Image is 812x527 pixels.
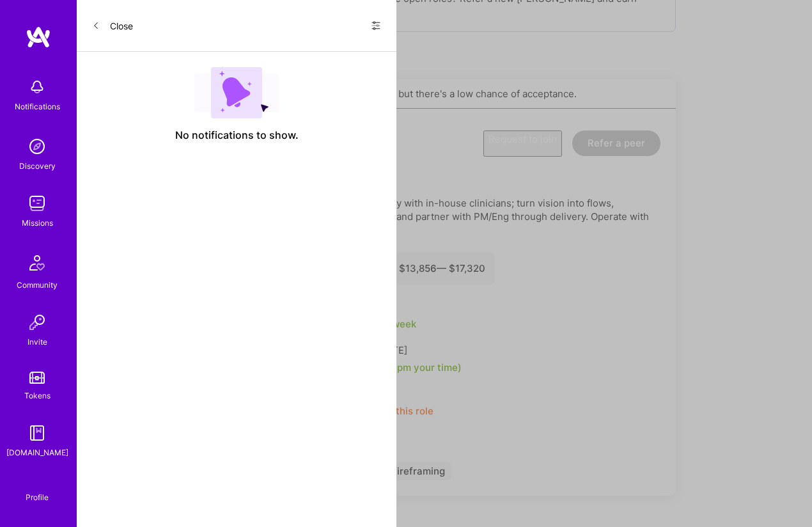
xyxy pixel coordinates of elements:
img: Invite [24,310,50,335]
div: Discovery [19,159,56,173]
div: Community [17,278,58,292]
div: Tokens [24,389,51,402]
div: Invite [27,335,47,349]
img: Community [22,248,52,278]
img: tokens [29,372,45,384]
div: Notifications [15,100,60,113]
a: Profile [21,477,53,503]
img: guide book [24,420,50,446]
img: logo [26,26,51,49]
div: Profile [26,491,49,503]
div: Missions [22,216,53,230]
button: Close [92,15,133,36]
img: discovery [24,134,50,159]
span: No notifications to show. [175,129,299,142]
img: empty [194,67,279,118]
div: [DOMAIN_NAME] [6,446,68,459]
img: bell [24,74,50,100]
img: teamwork [24,191,50,216]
